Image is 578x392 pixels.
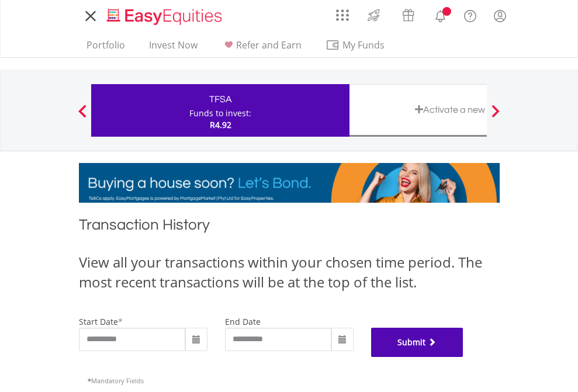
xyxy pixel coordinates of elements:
div: View all your transactions within your chosen time period. The most recent transactions will be a... [79,252,500,293]
img: EasyMortage Promotion Banner [79,163,500,203]
h1: Transaction History [79,214,500,241]
span: My Funds [326,37,402,53]
span: Mandatory Fields [88,376,144,385]
label: start date [79,316,118,327]
a: AppsGrid [328,3,357,22]
span: Refer and Earn [236,39,302,51]
a: Invest Now [144,39,202,57]
span: R4.92 [210,119,231,130]
button: Next [484,110,507,122]
button: Submit [371,328,463,357]
a: Portfolio [82,39,130,57]
label: end date [225,316,261,327]
a: Refer and Earn [217,39,306,57]
img: thrive-v2.svg [364,6,383,25]
img: EasyEquities_Logo.png [105,7,227,26]
button: Previous [71,110,94,122]
a: Notifications [425,3,455,26]
a: Vouchers [391,3,425,25]
a: Home page [102,3,227,26]
div: Funds to invest: [189,107,251,119]
img: grid-menu-icon.svg [336,9,349,22]
a: My Profile [485,3,515,29]
div: TFSA [98,91,342,107]
img: vouchers-v2.svg [399,6,418,25]
a: FAQ's and Support [455,3,485,26]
